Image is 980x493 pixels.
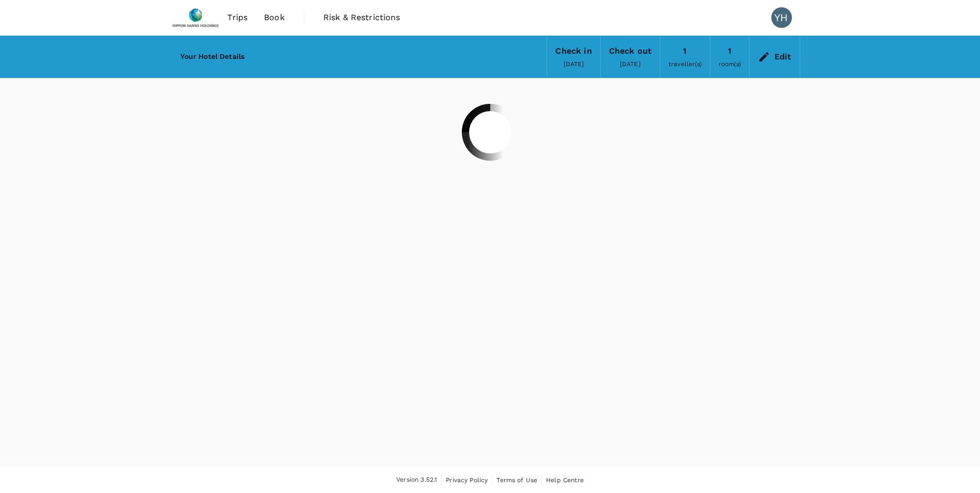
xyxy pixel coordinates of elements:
div: Check in [555,44,592,58]
div: YH [771,7,792,28]
span: traveller(s) [668,60,702,68]
img: Nippon Sanso Holdings Singapore Pte Ltd [172,6,220,29]
a: Help Centre [546,474,584,486]
span: Version 3.52.1 [396,475,437,485]
div: Edit [774,50,791,64]
span: Terms of Use [496,476,537,484]
span: Help Centre [546,476,584,484]
span: Risk & Restrictions [323,11,400,24]
h6: Your Hotel Details [180,51,245,63]
div: 1 [683,44,687,58]
a: Privacy Policy [446,474,488,486]
span: Book [264,11,285,24]
div: 1 [728,44,732,58]
span: [DATE] [620,60,641,68]
span: [DATE] [564,60,584,68]
div: Check out [609,44,651,58]
span: Privacy Policy [446,476,488,484]
a: Terms of Use [496,474,537,486]
span: room(s) [719,60,741,68]
span: Trips [227,11,247,24]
